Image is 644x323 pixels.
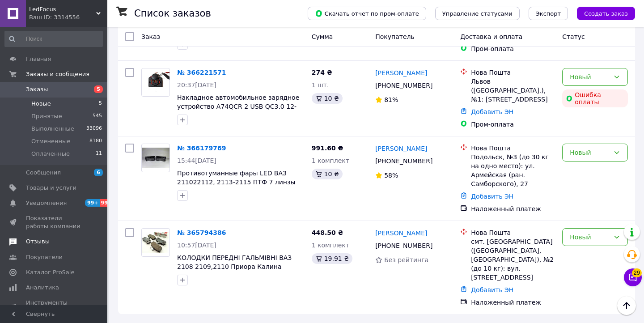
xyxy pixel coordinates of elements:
[375,229,427,238] a: [PERSON_NAME]
[442,10,513,17] span: Управление статусами
[26,70,89,78] span: Заказы и сообщения
[26,268,74,276] span: Каталог ProSale
[471,193,513,200] a: Добавить ЭН
[384,172,398,179] span: 58%
[26,85,48,93] span: Заказы
[312,157,349,164] span: 1 комплект
[562,89,628,107] div: Ошибка оплаты
[26,199,67,207] span: Уведомления
[312,144,343,152] span: 991.60 ₴
[177,242,216,249] span: 10:57[DATE]
[308,7,426,20] button: Скачать отчет по пром-оплате
[99,100,102,108] span: 5
[4,31,103,47] input: Поиск
[141,228,170,257] a: Фото товару
[529,7,568,20] button: Экспорт
[142,148,169,169] img: Фото товару
[26,214,83,230] span: Показатели работы компании
[384,256,428,263] span: Без рейтинга
[31,112,62,120] span: Принятые
[435,7,520,20] button: Управление статусами
[312,69,332,76] span: 274 ₴
[93,112,102,120] span: 545
[26,55,51,63] span: Главная
[471,44,555,53] div: Пром-оплата
[570,72,610,82] div: Новый
[141,68,170,97] a: Фото товару
[584,10,628,17] span: Создать заказ
[100,199,114,207] span: 99+
[86,125,102,133] span: 33096
[617,296,636,315] button: Наверх
[312,33,333,40] span: Сумма
[94,169,103,176] span: 6
[29,5,96,13] span: LedFocus
[142,232,169,253] img: Фото товару
[373,239,434,252] div: [PHONE_NUMBER]
[312,253,352,264] div: 19.91 ₴
[177,157,216,164] span: 15:44[DATE]
[29,13,107,21] div: Ваш ID: 3314556
[26,169,61,177] span: Сообщения
[177,254,292,288] a: КОЛОДКИ ПЕРЕДНІ ГАЛЬМІВНІ ВАЗ 2108 2109,2110 Приора Калина FERODO (PREMIER) FDB527 (2108-3501089)
[31,137,70,145] span: Отмененные
[89,137,102,145] span: 8180
[177,170,295,204] a: Противотуманные фары LED ВАЗ 211022112, 2113-2115 ПТФ 7 линзы Противотуманки 100 ват с регулировкой
[177,94,299,119] a: Накладное автомобильное зарядное устройство A74QCR 2 USB QC3.0 12-24В красная подсветка
[471,77,555,104] div: Львов ([GEOGRAPHIC_DATA].), №1: [STREET_ADDRESS]
[94,85,103,93] span: 5
[471,228,555,237] div: Нова Пошта
[471,68,555,77] div: Нова Пошта
[471,144,555,153] div: Нова Пошта
[562,33,585,40] span: Статус
[312,242,349,249] span: 1 комплект
[570,232,610,242] div: Новый
[577,7,635,20] button: Создать заказ
[312,169,343,179] div: 10 ₴
[460,33,522,40] span: Доставка и оплата
[312,81,329,89] span: 1 шт.
[31,100,51,108] span: Новые
[568,9,635,17] a: Создать заказ
[85,199,100,207] span: 99+
[177,69,226,76] a: № 366221571
[96,150,102,158] span: 11
[26,184,76,192] span: Товары и услуги
[177,81,216,89] span: 20:37[DATE]
[31,150,70,158] span: Оплаченные
[315,9,419,17] span: Скачать отчет по пром-оплате
[471,286,513,293] a: Добавить ЭН
[471,120,555,129] div: Пром-оплата
[471,204,555,213] div: Наложенный платеж
[26,253,63,261] span: Покупатели
[312,93,343,104] div: 10 ₴
[141,33,160,40] span: Заказ
[375,144,427,153] a: [PERSON_NAME]
[624,268,642,286] button: Чат с покупателем29
[632,268,642,277] span: 29
[134,8,211,19] h1: Список заказов
[142,72,169,93] img: Фото товару
[373,155,434,167] div: [PHONE_NUMBER]
[26,284,59,292] span: Аналитика
[471,108,513,115] a: Добавить ЭН
[375,33,415,40] span: Покупатель
[177,144,226,152] a: № 366179769
[31,125,74,133] span: Выполненные
[570,148,610,157] div: Новый
[312,229,343,236] span: 448.50 ₴
[471,298,555,307] div: Наложенный платеж
[373,79,434,92] div: [PHONE_NUMBER]
[26,238,50,246] span: Отзывы
[536,10,561,17] span: Экспорт
[471,237,555,282] div: смт. [GEOGRAPHIC_DATA] ([GEOGRAPHIC_DATA], [GEOGRAPHIC_DATA]), №2 (до 10 кг): вул. [STREET_ADDRESS]
[375,68,427,77] a: [PERSON_NAME]
[384,96,398,103] span: 81%
[26,299,83,315] span: Инструменты вебмастера и SEO
[471,153,555,188] div: Подольск, №3 (до 30 кг на одно место): ул. Армейская (ран. Самборского), 27
[141,144,170,172] a: Фото товару
[177,229,226,236] a: № 365794386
